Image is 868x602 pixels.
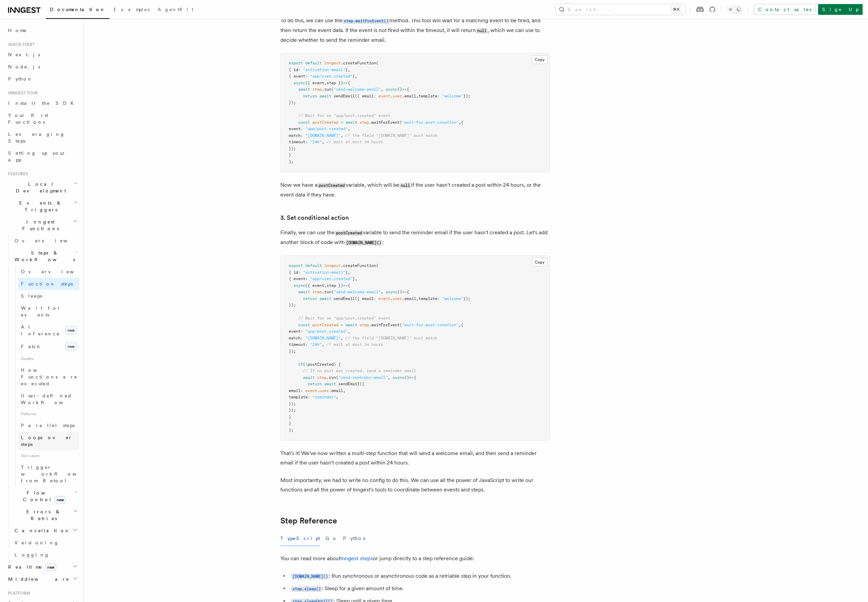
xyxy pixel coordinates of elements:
span: , [324,283,327,288]
p: You can read more about or jump directly to a step reference guide: [280,554,550,563]
span: async [385,290,397,294]
span: Realtime [5,564,56,570]
span: ({ [360,382,364,386]
a: User-defined Workflows [18,390,79,409]
button: Python [343,531,368,546]
button: TypeScript [280,531,320,546]
span: sendEmail [338,382,360,386]
span: : [374,94,376,98]
span: , [322,342,324,347]
span: , [381,87,383,92]
span: postCreated [312,120,338,125]
span: user [393,296,402,301]
button: Go [325,531,338,546]
span: Overview [14,238,84,243]
span: "24h" [310,140,322,144]
span: event [378,94,390,98]
span: User-defined Workflows [21,393,82,405]
a: Step Reference [280,516,337,525]
a: Setting up your app [5,147,79,166]
span: , [341,336,343,340]
span: ({ event [305,283,324,288]
span: step }) [327,81,343,85]
span: Overview [21,269,90,274]
span: ( [400,120,402,125]
span: step }) [327,283,343,288]
span: "activation-email" [303,270,345,275]
span: timeout [289,140,305,144]
span: : [305,74,308,79]
span: await [303,375,315,380]
span: Documentation [50,7,105,12]
span: , [348,270,350,275]
span: : [305,276,308,281]
span: How Functions are executed [21,367,77,386]
span: Versioning [14,540,59,545]
a: AI Inferencenew [18,321,79,340]
span: timeout [289,342,305,347]
a: Logging [12,549,79,561]
button: Steps & Workflows [12,247,79,266]
code: null [476,28,488,34]
span: Your first Functions [8,113,48,125]
span: => [343,81,348,85]
span: "welcome" [442,94,463,98]
span: { [461,120,463,125]
span: Trigger workflows from Retool [21,464,95,483]
span: = [341,323,343,327]
span: Features [5,171,28,177]
span: "[DOMAIN_NAME]" [305,336,341,340]
span: ({ event [305,81,324,85]
span: .run [327,375,336,380]
span: Node.js [8,64,40,69]
span: step [360,120,369,125]
span: Python [8,76,33,82]
span: email [289,388,301,393]
span: }); [289,100,296,105]
p: Now we have a variable, which will be if the user hasn't created a post within 24 hours, or the e... [280,180,550,200]
span: , [459,120,461,125]
code: step.sleep() [291,586,322,592]
a: 3. Set conditional action [280,213,349,222]
span: "wait-for-post-creation" [402,120,459,125]
a: Trigger workflows from Retool [18,461,79,487]
span: // wait at most 24 hours [327,140,383,144]
span: , [416,94,418,98]
code: [DOMAIN_NAME]() [345,240,382,246]
a: Parallel steps [18,419,79,431]
span: "wait-for-post-creation" [402,323,459,327]
span: export [289,61,303,65]
span: , [388,375,390,380]
span: : [374,296,376,301]
span: .createFunction [341,61,376,65]
button: Cancellation [12,524,79,537]
span: match [289,336,301,340]
span: } [345,67,348,72]
span: : [437,94,440,98]
span: template [289,395,308,399]
span: .run [322,87,331,92]
span: Inngest Functions [5,218,73,232]
kbd: ⌘K [672,6,681,13]
span: ( [400,323,402,327]
a: Documentation [46,2,110,19]
button: Realtimenew [5,561,79,573]
span: ( [376,61,378,65]
span: // the field "[DOMAIN_NAME]" must match [345,336,437,340]
a: Wait for events [18,302,79,321]
button: Copy [532,258,548,267]
span: event [289,126,301,131]
span: if [298,362,303,367]
span: "send-welcome-email" [334,290,381,294]
button: Errors & Retries [12,506,79,524]
a: Loops over steps [18,431,79,450]
code: postCreated [335,230,363,236]
span: sendEmail [334,94,355,98]
span: } [289,421,291,426]
span: new [45,564,56,571]
span: ( [331,290,334,294]
a: AgentKit [154,2,197,18]
p: Most importantly, we had to write no config to do this. We can use all the power of JavaScript to... [280,476,550,494]
span: , [381,290,383,294]
span: , [348,126,350,131]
